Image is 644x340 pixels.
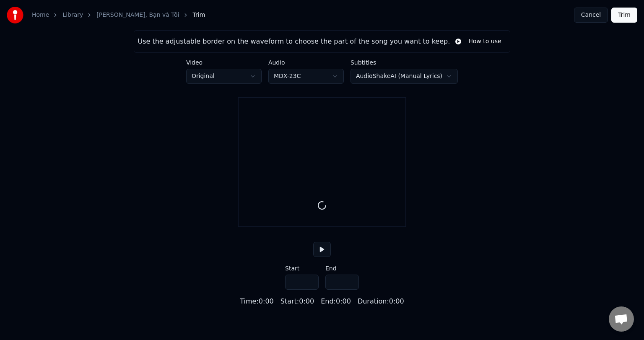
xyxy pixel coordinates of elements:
button: Cancel [574,8,608,23]
label: Start [285,265,319,271]
a: Open chat [609,306,634,332]
div: Start : 0:00 [280,296,314,306]
div: Time : 0:00 [240,296,273,306]
div: Use the adjustable border on the waveform to choose the part of the song you want to keep. [138,36,450,47]
label: Audio [268,60,344,65]
button: How to use [450,34,506,49]
label: End [325,265,359,271]
span: Trim [193,11,205,19]
label: Video [186,60,262,65]
button: Trim [611,8,637,23]
img: youka [7,7,23,23]
a: Library [62,11,83,19]
a: [PERSON_NAME], Bạn và Tôi [96,11,179,19]
div: Duration : 0:00 [358,296,404,306]
nav: breadcrumb [32,11,205,19]
div: End : 0:00 [321,296,351,306]
label: Subtitles [351,60,458,65]
a: Home [32,11,49,19]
